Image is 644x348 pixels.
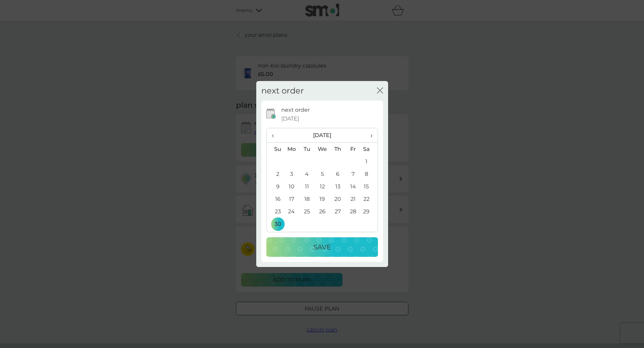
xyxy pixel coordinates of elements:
td: 20 [330,193,345,205]
span: [DATE] [281,114,299,123]
td: 26 [314,205,330,218]
td: 1 [360,155,377,168]
p: Save [313,242,331,252]
td: 7 [345,168,361,180]
th: Mo [284,143,300,156]
td: 2 [267,168,284,180]
td: 25 [299,205,314,218]
td: 16 [267,193,284,205]
th: We [314,143,330,156]
th: Th [330,143,345,156]
th: Tu [299,143,314,156]
td: 24 [284,205,300,218]
td: 4 [299,168,314,180]
th: Sa [360,143,377,156]
td: 19 [314,193,330,205]
td: 11 [299,180,314,193]
td: 21 [345,193,361,205]
td: 27 [330,205,345,218]
td: 30 [267,218,284,230]
td: 5 [314,168,330,180]
td: 8 [360,168,377,180]
button: Save [266,237,378,257]
td: 12 [314,180,330,193]
td: 9 [267,180,284,193]
td: 28 [345,205,361,218]
h2: next order [261,86,304,96]
td: 14 [345,180,361,193]
td: 3 [284,168,300,180]
button: close [377,87,383,95]
td: 17 [284,193,300,205]
span: ‹ [272,128,279,142]
th: Su [267,143,284,156]
td: 13 [330,180,345,193]
td: 6 [330,168,345,180]
td: 15 [360,180,377,193]
th: Fr [345,143,361,156]
td: 18 [299,193,314,205]
td: 22 [360,193,377,205]
p: next order [281,106,310,114]
td: 23 [267,205,284,218]
span: › [365,128,372,142]
th: [DATE] [284,128,361,143]
td: 29 [360,205,377,218]
td: 10 [284,180,300,193]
